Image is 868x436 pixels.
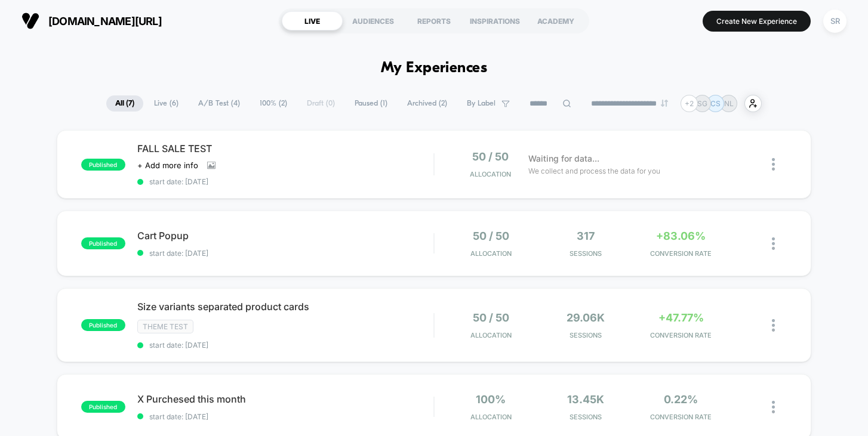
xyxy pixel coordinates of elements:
[541,331,630,339] span: Sessions
[398,95,456,112] span: Archived ( 2 )
[189,95,249,112] span: A/B Test ( 4 )
[476,393,506,406] span: 100%
[137,230,434,242] span: Cart Popup
[137,393,434,405] span: X Purchesed this month
[251,95,296,112] span: 100% ( 2 )
[636,413,725,421] span: CONVERSION RATE
[137,320,193,333] span: Theme Test
[567,393,604,406] span: 13.45k
[567,311,605,324] span: 29.06k
[541,249,630,258] span: Sessions
[772,401,775,413] img: close
[137,301,434,313] span: Size variants separated product cards
[282,11,343,30] div: LIVE
[106,95,143,112] span: All ( 7 )
[145,95,187,112] span: Live ( 6 )
[137,412,434,421] span: start date: [DATE]
[48,15,162,27] span: [DOMAIN_NAME][URL]
[137,160,198,170] span: + Add more info
[470,331,512,339] span: Allocation
[137,143,434,154] span: FALL SALE TEST
[470,249,512,258] span: Allocation
[710,99,721,108] p: CS
[541,413,630,421] span: Sessions
[137,341,434,350] span: start date: [DATE]
[772,319,775,332] img: close
[636,249,725,258] span: CONVERSION RATE
[724,99,734,108] p: NL
[464,11,525,30] div: INSPIRATIONS
[346,95,396,112] span: Paused ( 1 )
[21,12,39,30] img: Visually logo
[137,249,434,258] span: start date: [DATE]
[636,331,725,339] span: CONVERSION RATE
[472,150,509,163] span: 50 / 50
[473,230,509,242] span: 50 / 50
[404,11,464,30] div: REPORTS
[528,165,660,177] span: We collect and process the data for you
[772,158,775,171] img: close
[681,95,698,112] div: + 2
[81,319,125,331] span: published
[470,413,512,421] span: Allocation
[343,11,404,30] div: AUDIENCES
[820,9,850,33] button: SR
[664,393,698,406] span: 0.22%
[525,11,586,30] div: ACADEMY
[772,237,775,250] img: close
[18,11,165,30] button: [DOMAIN_NAME][URL]
[528,152,599,165] span: Waiting for data...
[697,99,707,108] p: SG
[658,311,704,324] span: +47.77%
[473,311,509,324] span: 50 / 50
[656,230,706,242] span: +83.06%
[467,99,495,108] span: By Label
[81,401,125,413] span: published
[381,60,488,77] h1: My Experiences
[823,10,847,33] div: SR
[81,237,125,249] span: published
[577,230,595,242] span: 317
[81,159,125,171] span: published
[470,170,511,178] span: Allocation
[703,11,811,32] button: Create New Experience
[137,177,434,186] span: start date: [DATE]
[661,100,668,107] img: end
